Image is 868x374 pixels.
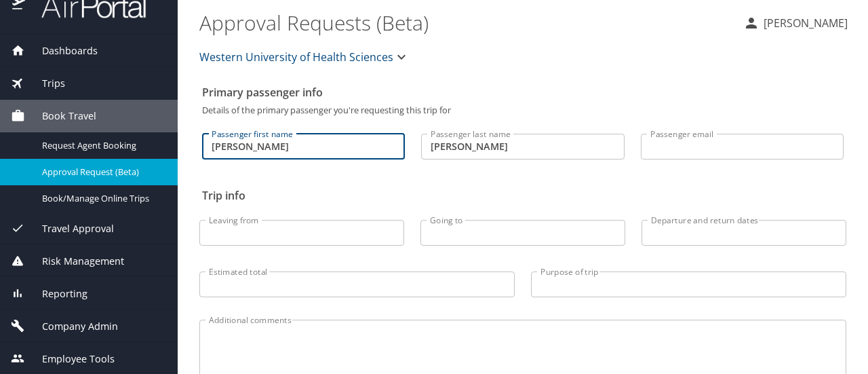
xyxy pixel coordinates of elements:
[42,166,161,179] span: Approval Request (Beta)
[199,48,393,67] span: Western University of Health Sciences
[25,352,115,367] span: Employee Tools
[202,81,844,103] h2: Primary passenger info
[199,1,732,43] h1: Approval Requests (Beta)
[25,286,87,301] span: Reporting
[25,43,98,58] span: Dashboards
[25,254,124,269] span: Risk Management
[25,221,114,236] span: Travel Approval
[202,185,844,206] h2: Trip info
[25,109,96,124] span: Book Travel
[738,11,853,35] button: [PERSON_NAME]
[759,15,848,31] p: [PERSON_NAME]
[25,319,118,334] span: Company Admin
[202,106,844,115] p: Details of the primary passenger you're requesting this trip for
[194,43,415,71] button: Western University of Health Sciences
[25,76,65,91] span: Trips
[42,139,161,152] span: Request Agent Booking
[42,192,161,205] span: Book/Manage Online Trips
